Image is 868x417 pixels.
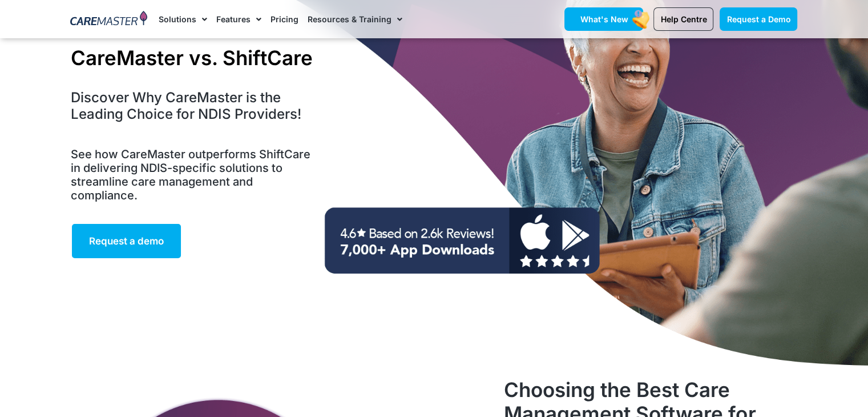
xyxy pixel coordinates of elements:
[71,90,318,123] h4: Discover Why CareMaster is the Leading Choice for NDIS Providers!
[660,14,706,24] span: Help Centre
[71,223,182,259] a: Request a demo
[89,235,164,247] span: Request a demo
[720,7,797,31] a: Request a Demo
[564,7,643,31] a: What's New
[726,14,790,24] span: Request a Demo
[70,11,147,28] img: CareMaster Logo
[653,7,713,31] a: Help Centre
[71,147,318,202] h5: See how CareMaster outperforms ShiftCare in delivering NDIS-specific solutions to streamline care...
[71,46,318,70] h1: CareMaster vs. ShiftCare
[580,14,628,24] span: What's New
